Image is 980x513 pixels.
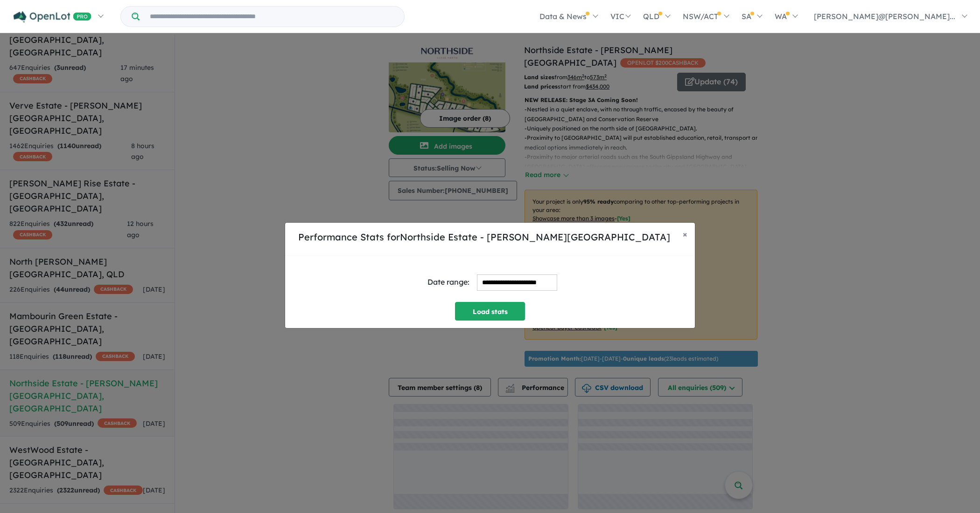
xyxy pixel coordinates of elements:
[14,11,91,23] img: Openlot PRO Logo White
[683,229,687,239] span: ×
[141,7,402,27] input: Try estate name, suburb, builder or developer
[427,276,469,288] div: Date range:
[293,230,675,244] h5: Performance Stats for Northside Estate - [PERSON_NAME][GEOGRAPHIC_DATA]
[814,12,955,21] span: [PERSON_NAME]@[PERSON_NAME]...
[455,302,525,321] button: Load stats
